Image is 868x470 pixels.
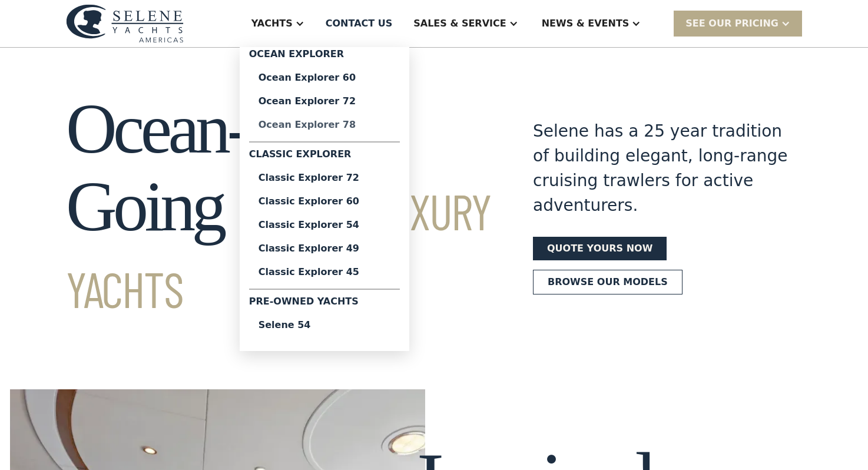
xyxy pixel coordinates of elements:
a: Ocean Explorer 72 [249,90,400,113]
div: Pre-Owned Yachts [249,294,400,313]
div: Ocean Explorer [249,47,400,66]
div: Classic Explorer 72 [259,173,390,183]
div: SEE Our Pricing [674,11,802,36]
div: Sales & Service [413,16,506,31]
div: Selene has a 25 year tradition of building elegant, long-range cruising trawlers for active adven... [533,119,802,218]
a: Classic Explorer 45 [249,260,400,284]
div: Ocean Explorer 60 [259,73,390,82]
div: SEE Our Pricing [685,16,778,31]
div: Classic Explorer 49 [259,244,390,253]
div: Yachts [251,16,293,31]
div: News & EVENTS [542,16,630,31]
a: Classic Explorer 60 [249,190,400,213]
a: Classic Explorer 72 [249,166,400,190]
nav: Yachts [240,47,409,351]
a: Classic Explorer 49 [249,237,400,260]
h1: Ocean-Going [66,90,491,323]
div: Classic Explorer 45 [259,267,390,277]
div: Ocean Explorer 78 [259,120,390,130]
a: Ocean Explorer 60 [249,66,400,90]
div: Contact US [326,16,393,31]
div: Classic Explorer 60 [259,197,390,206]
a: Browse our models [533,270,683,294]
div: Classic Explorer 54 [259,220,390,230]
a: Ocean Explorer 78 [249,113,400,137]
a: Classic Explorer 54 [249,213,400,237]
div: Selene 54 [259,320,390,330]
a: Quote yours now [533,237,667,260]
a: Selene 54 [249,313,400,337]
div: Ocean Explorer 72 [259,97,390,106]
div: Classic Explorer [249,147,400,166]
img: logo [66,4,184,42]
